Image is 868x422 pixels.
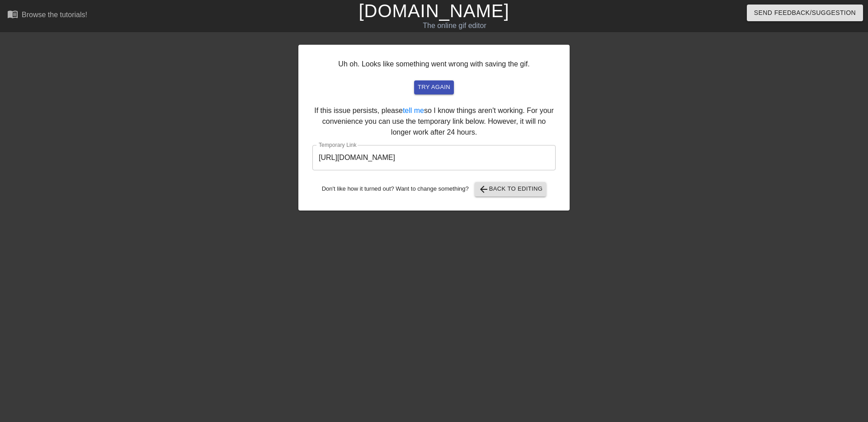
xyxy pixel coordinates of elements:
[312,182,556,197] div: Don't like how it turned out? Want to change something?
[7,9,87,23] a: Browse the tutorials!
[359,1,509,21] a: [DOMAIN_NAME]
[7,9,18,19] span: menu_book
[475,182,547,197] button: Back to Editing
[747,5,863,21] button: Send Feedback/Suggestion
[754,7,856,19] span: Send Feedback/Suggestion
[418,82,450,93] span: try again
[312,145,556,170] input: bare
[414,80,454,94] button: try again
[478,184,489,195] span: arrow_back
[478,184,543,195] span: Back to Editing
[403,107,424,114] a: tell me
[298,45,570,211] div: Uh oh. Looks like something went wrong with saving the gif. If this issue persists, please so I k...
[22,11,87,19] div: Browse the tutorials!
[294,20,615,31] div: The online gif editor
